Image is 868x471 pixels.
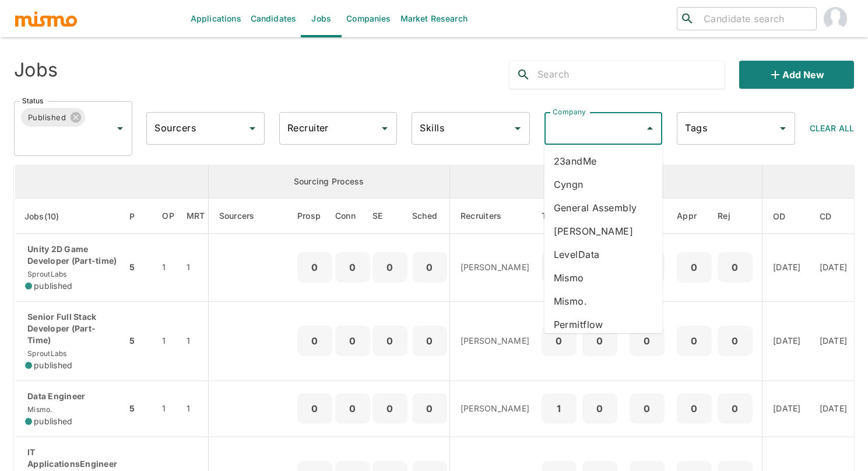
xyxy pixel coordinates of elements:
p: 0 [587,333,613,349]
th: To Be Reviewed [539,198,579,234]
p: 0 [417,400,442,417]
td: [DATE] [810,234,857,302]
img: logo [14,10,78,27]
th: Sched [410,198,450,234]
td: 1 [184,301,208,381]
button: Open [244,120,261,137]
button: search [509,61,537,89]
th: Connections [335,198,370,234]
p: 1 [546,400,572,417]
p: Data Engineer [25,390,117,402]
th: Sent Emails [370,198,410,234]
td: [DATE] [762,234,810,302]
span: Mismo. [25,405,52,414]
p: 0 [340,333,366,349]
button: Open [112,120,128,137]
th: Approved [674,198,715,234]
td: 5 [126,301,153,381]
th: Recruiters [449,198,539,234]
th: Prospects [297,198,335,234]
td: 1 [153,301,184,381]
p: 0 [681,333,707,349]
td: 5 [126,381,153,437]
button: Open [775,120,791,137]
p: 0 [587,400,613,417]
th: Sourcing Process [208,165,449,198]
p: 0 [377,333,403,349]
p: [PERSON_NAME] [461,261,529,273]
li: Cyngn [544,173,663,196]
th: Open Positions [153,198,184,234]
label: Status [22,96,43,106]
span: SproutLabs [25,270,67,278]
p: [PERSON_NAME] [461,403,529,414]
button: Open [377,120,393,137]
p: 0 [340,400,366,417]
input: Candidate search [699,11,811,27]
p: [PERSON_NAME] [461,335,529,347]
p: 0 [722,259,748,275]
p: 0 [302,400,328,417]
th: Created At [810,198,857,234]
th: Recruiting Process [449,165,762,198]
button: Add new [739,61,854,89]
th: Market Research Total [184,198,208,234]
span: Jobs(10) [24,210,75,224]
td: 1 [184,381,208,437]
td: 1 [153,234,184,302]
span: published [34,416,72,427]
span: P [129,210,150,224]
td: [DATE] [810,301,857,381]
span: published [34,280,72,292]
input: Search [537,65,725,84]
td: [DATE] [762,301,810,381]
h4: Jobs [14,58,58,82]
button: Open [509,120,526,137]
li: Permitflow [544,313,663,336]
p: 0 [634,333,660,349]
p: 0 [546,333,572,349]
span: OD [773,210,801,224]
p: 0 [722,333,748,349]
span: published [34,360,72,371]
div: Published [21,108,85,127]
th: Onboarding Date [762,198,810,234]
th: Sourcers [208,198,297,234]
td: 5 [126,234,153,302]
p: 0 [377,259,403,275]
li: Mismo [544,266,663,289]
td: 1 [153,381,184,437]
span: CD [820,210,847,224]
th: Priority [126,198,153,234]
li: General Assembly [544,196,663,219]
p: 0 [340,259,366,275]
p: Unity 2D Game Developer (Part-time) [25,243,117,267]
p: 0 [377,400,403,417]
li: LevelData [544,243,663,266]
button: Close [642,120,658,137]
td: 1 [184,234,208,302]
td: [DATE] [762,381,810,437]
li: Mismo. [544,289,663,313]
p: 0 [302,259,328,275]
img: Mismo Admin [824,7,847,30]
p: 0 [681,259,707,275]
p: Senior Full Stack Developer (Part-Time) [25,311,117,346]
p: 0 [417,333,442,349]
p: 0 [634,400,660,417]
li: [PERSON_NAME] [544,219,663,243]
p: 0 [722,400,748,417]
span: Clear All [810,123,854,133]
td: [DATE] [810,381,857,437]
p: 0 [302,333,328,349]
li: 23andMe [544,149,663,173]
label: Company [553,107,586,117]
p: 0 [417,259,442,275]
span: SproutLabs [25,349,67,358]
th: Rejected [715,198,762,234]
p: 0 [681,400,707,417]
span: Published [21,111,73,124]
